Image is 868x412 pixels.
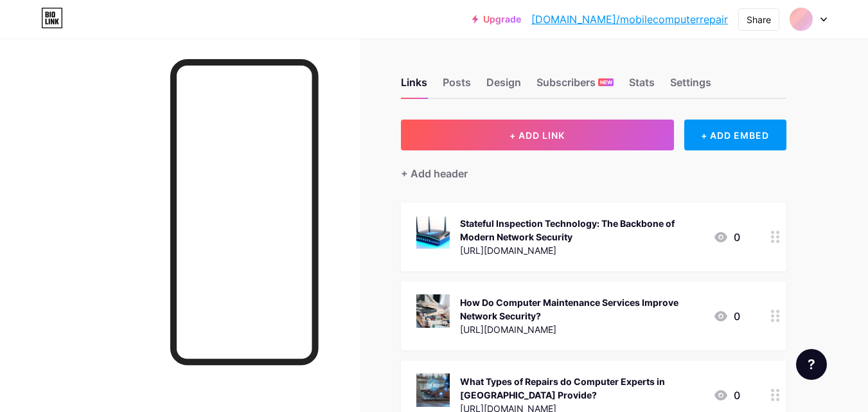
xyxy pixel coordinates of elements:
[401,166,468,181] div: + Add header
[684,120,786,150] div: + ADD EMBED
[416,373,450,407] img: What Types of Repairs do Computer Experts in Los Angeles Provide?
[713,388,740,403] div: 0
[472,14,521,24] a: Upgrade
[460,244,703,257] div: [URL][DOMAIN_NAME]
[460,217,703,244] div: Stateful Inspection Technology: The Backbone of Modern Network Security
[509,130,565,141] span: + ADD LINK
[713,229,740,245] div: 0
[460,375,703,402] div: What Types of Repairs do Computer Experts in [GEOGRAPHIC_DATA] Provide?
[670,75,711,98] div: Settings
[401,120,674,150] button: + ADD LINK
[416,215,450,249] img: Stateful Inspection Technology: The Backbone of Modern Network Security
[401,75,427,98] div: Links
[629,75,655,98] div: Stats
[486,75,521,98] div: Design
[600,78,612,86] span: NEW
[460,323,703,336] div: [URL][DOMAIN_NAME]
[713,309,740,324] div: 0
[443,75,471,98] div: Posts
[536,75,614,98] div: Subscribers
[531,12,728,27] a: [DOMAIN_NAME]/mobilecomputerrepair
[416,294,450,328] img: How Do Computer Maintenance Services Improve Network Security?
[460,296,703,323] div: How Do Computer Maintenance Services Improve Network Security?
[747,13,771,26] div: Share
